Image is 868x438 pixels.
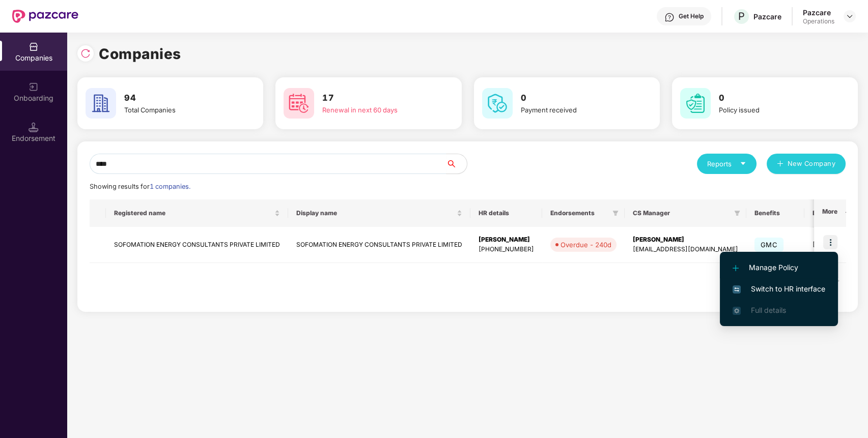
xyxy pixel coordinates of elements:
[754,238,783,252] span: GMC
[29,82,39,92] img: svg+xml;base64,PHN2ZyB3aWR0aD0iMjAiIGhlaWdodD0iMjAiIHZpZXdCb3g9IjAgMCAyMCAyMCIgZmlsbD0ibm9uZSIgeG...
[124,92,235,105] h3: 94
[288,227,470,263] td: SOFOMATION ENERGY CONSULTANTS PRIVATE LIMITED
[733,262,825,273] span: Manage Policy
[80,48,91,59] img: svg+xml;base64,PHN2ZyBpZD0iUmVsb2FkLTMyeDMyIiB4bWxucz0iaHR0cDovL3d3dy53My5vcmcvMjAwMC9zdmciIHdpZH...
[777,160,783,168] span: plus
[823,235,837,249] img: icon
[114,209,272,217] span: Registered name
[479,235,534,245] div: [PERSON_NAME]
[679,12,704,20] div: Get Help
[550,209,608,217] span: Endorsements
[846,12,854,20] img: svg+xml;base64,PHN2ZyBpZD0iRHJvcGRvd24tMzJ4MzIiIHhtbG5zPSJodHRwOi8vd3d3LnczLm9yZy8yMDAwL3N2ZyIgd2...
[296,209,455,217] span: Display name
[86,88,116,119] img: svg+xml;base64,PHN2ZyB4bWxucz0iaHR0cDovL3d3dy53My5vcmcvMjAwMC9zdmciIHdpZHRoPSI2MCIgaGVpZ2h0PSI2MC...
[446,160,467,168] span: search
[633,209,730,217] span: CS Manager
[633,245,738,254] div: [EMAIL_ADDRESS][DOMAIN_NAME]
[733,265,739,271] img: svg+xml;base64,PHN2ZyB4bWxucz0iaHR0cDovL3d3dy53My5vcmcvMjAwMC9zdmciIHdpZHRoPSIxMi4yMDEiIGhlaWdodD...
[446,154,467,174] button: search
[803,17,834,25] div: Operations
[814,199,846,227] th: More
[664,12,675,22] img: svg+xml;base64,PHN2ZyBpZD0iSGVscC0zMngzMiIgeG1sbnM9Imh0dHA6Ly93d3cudzMub3JnLzIwMDAvc3ZnIiB3aWR0aD...
[740,160,746,167] span: caret-down
[322,92,433,105] h3: 17
[106,199,288,227] th: Registered name
[99,43,181,65] h1: Companies
[733,285,741,294] img: svg+xml;base64,PHN2ZyB4bWxucz0iaHR0cDovL3d3dy53My5vcmcvMjAwMC9zdmciIHdpZHRoPSIxNiIgaGVpZ2h0PSIxNi...
[150,183,190,190] span: 1 companies.
[733,283,825,295] span: Switch to HR interface
[707,159,746,169] div: Reports
[106,227,288,263] td: SOFOMATION ENERGY CONSULTANTS PRIVATE LIMITED
[680,88,711,119] img: svg+xml;base64,PHN2ZyB4bWxucz0iaHR0cDovL3d3dy53My5vcmcvMjAwMC9zdmciIHdpZHRoPSI2MCIgaGVpZ2h0PSI2MC...
[633,235,738,245] div: [PERSON_NAME]
[719,92,829,105] h3: 0
[751,306,786,314] span: Full details
[612,210,619,216] span: filter
[29,122,39,132] img: svg+xml;base64,PHN2ZyB3aWR0aD0iMTQuNSIgaGVpZ2h0PSIxNC41IiB2aWV3Qm94PSIwIDAgMTYgMTYiIGZpbGw9Im5vbm...
[12,10,78,23] img: New Pazcare Logo
[733,307,741,315] img: svg+xml;base64,PHN2ZyB4bWxucz0iaHR0cDovL3d3dy53My5vcmcvMjAwMC9zdmciIHdpZHRoPSIxNi4zNjMiIGhlaWdodD...
[124,105,235,115] div: Total Companies
[753,12,781,21] div: Pazcare
[521,105,631,115] div: Payment received
[322,105,433,115] div: Renewal in next 60 days
[288,199,470,227] th: Display name
[482,88,513,119] img: svg+xml;base64,PHN2ZyB4bWxucz0iaHR0cDovL3d3dy53My5vcmcvMjAwMC9zdmciIHdpZHRoPSI2MCIgaGVpZ2h0PSI2MC...
[284,88,314,119] img: svg+xml;base64,PHN2ZyB4bWxucz0iaHR0cDovL3d3dy53My5vcmcvMjAwMC9zdmciIHdpZHRoPSI2MCIgaGVpZ2h0PSI2MC...
[734,210,740,216] span: filter
[521,92,631,105] h3: 0
[610,207,621,219] span: filter
[29,42,39,52] img: svg+xml;base64,PHN2ZyBpZD0iQ29tcGFuaWVzIiB4bWxucz0iaHR0cDovL3d3dy53My5vcmcvMjAwMC9zdmciIHdpZHRoPS...
[719,105,829,115] div: Policy issued
[738,10,745,22] span: P
[90,183,190,190] span: Showing results for
[479,245,534,254] div: [PHONE_NUMBER]
[732,207,742,219] span: filter
[767,154,846,174] button: plusNew Company
[788,159,836,169] span: New Company
[470,199,542,227] th: HR details
[561,240,611,250] div: Overdue - 240d
[803,8,834,17] div: Pazcare
[746,199,804,227] th: Benefits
